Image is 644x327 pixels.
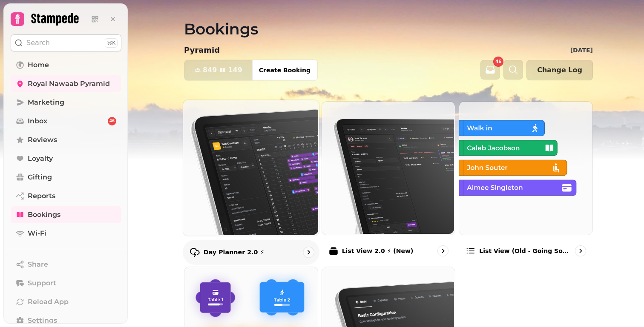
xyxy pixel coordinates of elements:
a: Bookings [11,206,121,223]
p: Pyramid [184,44,220,56]
span: Support [28,278,56,288]
span: 46 [495,60,501,64]
p: [DATE] [570,46,593,54]
span: Change Log [537,67,582,74]
a: Inbox46 [11,113,121,130]
svg: go to [439,247,447,255]
span: Reviews [28,135,57,145]
span: Royal Nawaab Pyramid [28,79,110,89]
button: Reload App [11,293,121,310]
span: Wi-Fi [28,228,46,239]
img: List View 2.0 ⚡ (New) [321,101,454,234]
img: List view (Old - going soon) [458,101,592,234]
p: Day Planner 2.0 ⚡ [204,248,264,256]
a: Reports [11,188,121,205]
a: Gifting [11,169,121,186]
button: Support [11,275,121,292]
span: Home [28,60,49,70]
span: Share [28,259,48,270]
a: Reviews [11,131,121,148]
svg: go to [576,247,585,255]
a: Loyalty [11,150,121,167]
span: 849 [203,67,217,74]
a: Royal Nawaab Pyramid [11,75,121,92]
span: 46 [109,118,115,124]
p: List view (Old - going soon) [479,247,572,255]
button: 849149 [184,60,253,80]
button: Search⌘K [11,34,121,51]
a: List View 2.0 ⚡ (New)List View 2.0 ⚡ (New) [322,101,456,263]
p: List View 2.0 ⚡ (New) [342,247,414,255]
span: Loyalty [28,154,53,164]
a: Marketing [11,94,121,111]
span: Reload App [28,297,69,307]
span: Create Booking [259,67,310,73]
button: Share [11,256,121,273]
a: Wi-Fi [11,225,121,242]
span: Bookings [28,210,60,220]
span: 149 [228,67,242,74]
div: ⌘K [105,38,118,48]
span: Gifting [28,172,52,182]
a: Day Planner 2.0 ⚡Day Planner 2.0 ⚡ [183,100,319,264]
a: Home [11,57,121,74]
span: Marketing [28,97,64,108]
img: Day Planner 2.0 ⚡ [182,99,318,235]
svg: go to [304,248,313,256]
span: Inbox [28,116,47,126]
a: List view (Old - going soon)List view (Old - going soon) [459,101,593,263]
button: Create Booking [252,60,317,80]
span: Reports [28,191,55,201]
button: Change Log [526,60,593,80]
span: Settings [28,316,57,326]
p: Search [26,38,50,48]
